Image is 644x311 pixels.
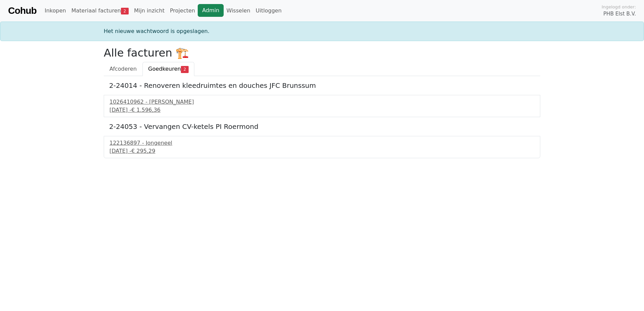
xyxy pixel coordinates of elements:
a: 1026410962 - [PERSON_NAME][DATE] -€ 1.596,36 [109,98,535,114]
a: 122136897 - Jongeneel[DATE] -€ 295,29 [109,139,535,155]
h5: 2-24053 - Vervangen CV-ketels PI Roermond [109,123,535,131]
a: Afcoderen [104,62,142,76]
span: Ingelogd onder: [602,4,636,10]
a: Inkopen [42,4,68,18]
span: € 295,29 [131,148,155,154]
div: [DATE] - [109,106,535,114]
a: Cohub [8,3,36,19]
span: Afcoderen [109,66,137,72]
div: Het nieuwe wachtwoord is opgeslagen. [100,27,544,35]
span: PHB Elst B.V. [603,10,636,18]
span: 2 [181,66,189,73]
a: Admin [198,4,224,17]
div: 122136897 - Jongeneel [109,139,535,147]
h5: 2-24014 - Renoveren kleedruimtes en douches JFC Brunssum [109,81,535,90]
a: Wisselen [224,4,253,18]
a: Materiaal facturen2 [69,4,131,18]
a: Uitloggen [253,4,284,18]
a: Goedkeuren2 [142,62,194,76]
span: 2 [121,8,129,14]
div: [DATE] - [109,147,535,155]
h2: Alle facturen 🏗️ [104,46,540,59]
span: Goedkeuren [148,66,181,72]
div: 1026410962 - [PERSON_NAME] [109,98,535,106]
a: Projecten [167,4,198,18]
span: € 1.596,36 [131,107,161,113]
a: Mijn inzicht [131,4,167,18]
